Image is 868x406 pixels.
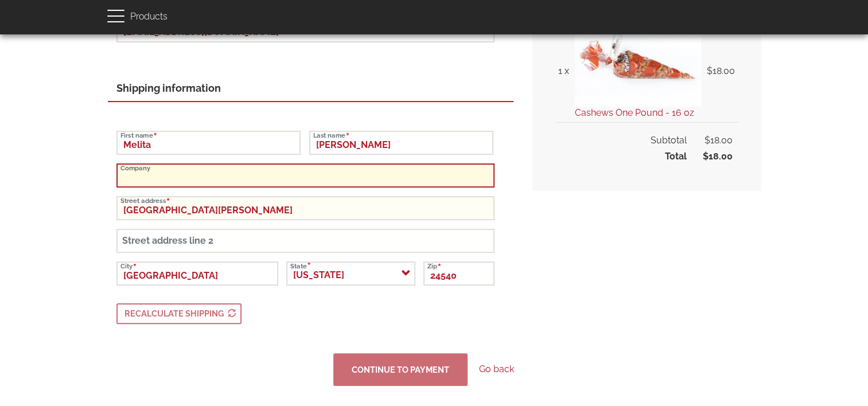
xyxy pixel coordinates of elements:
a: Cashews One Pound - 16 oz [575,107,694,118]
span: $18.00 [687,134,733,147]
input: First name [116,131,301,155]
td: $18.00 [704,21,738,123]
span: Total [665,150,687,163]
span: Continue to Payment [352,365,449,374]
input: Street address [116,196,495,220]
input: Company [116,163,495,188]
button: Recalculate shipping [116,303,242,324]
input: City [116,261,278,286]
div: Shipping information [116,81,505,96]
button: Continue to Payment [333,353,468,387]
td: 1 x [555,21,572,123]
span: Products [130,9,168,25]
span: $18.00 [687,150,733,163]
span: Subtotal [651,134,687,147]
input: Zip [423,261,495,286]
input: Last name [309,131,494,155]
input: Street address line 2 [116,229,495,253]
img: 1 pound of freshly roasted cinnamon glazed cashews in a totally nutz poly bag [575,24,701,107]
a: Go back [479,363,514,376]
